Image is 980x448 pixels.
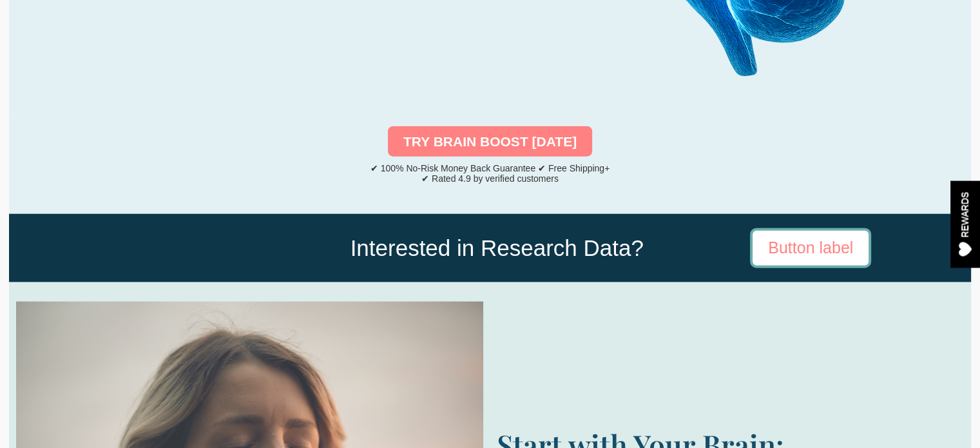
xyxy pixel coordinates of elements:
p: ✔ 100% No-Risk Money Back Guarantee ✔ Free Shipping+ [370,163,610,173]
a: TRY BRAIN BOOST [DATE] [388,126,592,157]
a: Button label [750,228,871,268]
p: Interested in Research Data? [351,235,644,261]
p: ✔ Rated 4.9 by verified customers [370,173,610,184]
div: TRY BRAIN BOOST [DATE] [388,117,592,161]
